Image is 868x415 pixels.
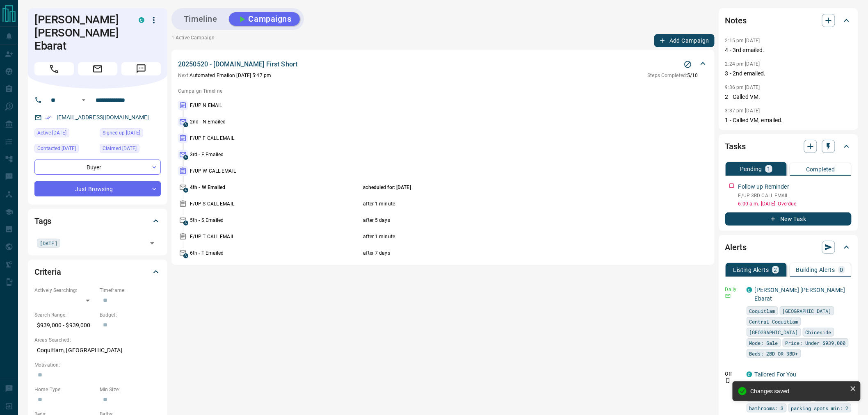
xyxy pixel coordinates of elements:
[682,58,694,71] button: Stop Campaign
[738,200,852,207] p: 6:00 a.m. [DATE] - Overdue
[725,108,760,114] p: 3:37 pm [DATE]
[103,129,140,137] span: Signed up [DATE]
[146,237,158,249] button: Open
[725,61,760,67] p: 2:24 pm [DATE]
[34,62,74,75] span: Call
[190,102,361,109] p: F/UP N EMAIL
[725,140,746,153] h2: Tasks
[190,167,361,175] p: F/UP W CALL EMAIL
[751,388,847,394] div: Changes saved
[57,114,149,121] a: [EMAIL_ADDRESS][DOMAIN_NAME]
[37,144,76,153] span: Contacted [DATE]
[178,72,271,79] p: Automated Email on [DATE] 5:47 pm
[654,34,715,47] button: Add Campaign
[840,267,843,273] p: 0
[774,267,777,273] p: 2
[738,182,789,191] p: Follow up Reminder
[229,12,300,26] button: Campaigns
[121,62,161,75] span: Message
[34,160,161,175] div: Buyer
[767,166,770,172] p: 1
[34,181,161,196] div: Just Browsing
[34,211,161,231] div: Tags
[796,267,835,273] p: Building Alerts
[171,34,215,47] p: 1 Active Campaign
[749,317,798,326] span: Central Coquitlam
[100,287,161,294] p: Timeframe:
[34,344,161,357] p: Coquitlam, [GEOGRAPHIC_DATA]
[725,116,852,125] p: 1 - Called VM, emailed.
[363,249,649,257] p: after 7 days
[749,328,798,336] span: [GEOGRAPHIC_DATA]
[725,93,852,101] p: 2 - Called VM.
[783,307,831,315] span: [GEOGRAPHIC_DATA]
[100,386,161,393] p: Min Size:
[725,370,742,378] p: Off
[79,95,89,105] button: Open
[100,128,161,140] div: Wed Oct 08 2025
[733,267,769,273] p: Listing Alerts
[34,265,61,278] h2: Criteria
[40,239,57,247] span: [DATE]
[725,293,731,299] svg: Email
[755,287,845,302] a: [PERSON_NAME] [PERSON_NAME] Ebarat
[34,13,126,52] h1: [PERSON_NAME] [PERSON_NAME] Ebarat
[190,118,361,125] p: 2nd - N Emailed
[37,129,66,137] span: Active [DATE]
[183,155,188,160] span: A
[34,336,161,344] p: Areas Searched:
[725,212,852,226] button: New Task
[725,11,852,30] div: Notes
[183,122,188,127] span: A
[34,287,96,294] p: Actively Searching:
[363,184,649,191] p: scheduled for: [DATE]
[34,361,161,369] p: Motivation:
[725,378,731,383] svg: Push Notification Only
[183,221,188,226] span: A
[740,166,762,172] p: Pending
[78,62,117,75] span: Email
[747,287,752,293] div: condos.ca
[755,371,797,378] a: Tailored For You
[806,328,831,336] span: Chineside
[183,188,188,193] span: A
[806,166,835,172] p: Completed
[178,59,297,69] p: 20250520 - [DOMAIN_NAME] First Short
[725,286,742,293] p: Daily
[34,311,96,319] p: Search Range:
[34,319,96,332] p: $939,000 - $939,000
[178,58,708,81] div: 20250520 - [DOMAIN_NAME] First ShortStop CampaignNext:Automated Emailon [DATE] 5:47 pmSteps Compl...
[786,339,846,347] span: Price: Under $939,000
[725,241,747,254] h2: Alerts
[178,87,708,95] p: Campaign Timeline
[363,217,649,224] p: after 5 days
[725,38,760,43] p: 2:15 pm [DATE]
[190,249,361,257] p: 6th - T Emailed
[747,372,752,377] div: condos.ca
[363,200,649,207] p: after 1 minute
[725,137,852,156] div: Tasks
[648,72,698,79] p: 5 / 10
[34,214,51,228] h2: Tags
[725,84,760,90] p: 9:36 pm [DATE]
[749,339,778,347] span: Mode: Sale
[183,253,188,258] span: A
[34,128,96,140] div: Wed Oct 08 2025
[725,14,747,27] h2: Notes
[190,151,361,158] p: 3rd - F Emailed
[725,237,852,257] div: Alerts
[176,12,226,26] button: Timeline
[34,262,161,282] div: Criteria
[363,233,649,240] p: after 1 minute
[648,73,688,78] span: Steps Completed:
[34,386,96,393] p: Home Type:
[190,217,361,224] p: 5th - S Emailed
[749,307,775,315] span: Coquitlam
[103,144,137,153] span: Claimed [DATE]
[725,69,852,78] p: 3 - 2nd emailed.
[139,17,144,23] div: condos.ca
[190,135,361,142] p: F/UP F CALL EMAIL
[178,73,190,78] span: Next:
[34,144,96,155] div: Wed Oct 08 2025
[100,144,161,155] div: Wed Oct 08 2025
